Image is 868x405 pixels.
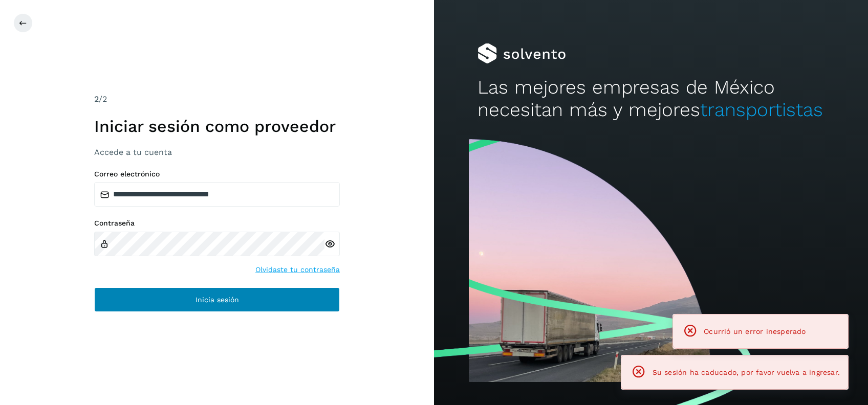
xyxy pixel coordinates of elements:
div: /2 [94,93,340,105]
span: Su sesión ha caducado, por favor vuelva a ingresar. [653,368,840,376]
a: Olvidaste tu contraseña [255,264,340,275]
label: Contraseña [94,219,340,228]
h2: Las mejores empresas de México necesitan más y mejores [478,76,824,122]
label: Correo electrónico [94,170,340,178]
button: Inicia sesión [94,287,340,312]
span: 2 [94,94,99,104]
span: Ocurrió un error inesperado [704,327,806,335]
span: transportistas [700,99,823,121]
span: Inicia sesión [196,296,239,303]
h1: Iniciar sesión como proveedor [94,117,340,136]
h3: Accede a tu cuenta [94,147,340,157]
